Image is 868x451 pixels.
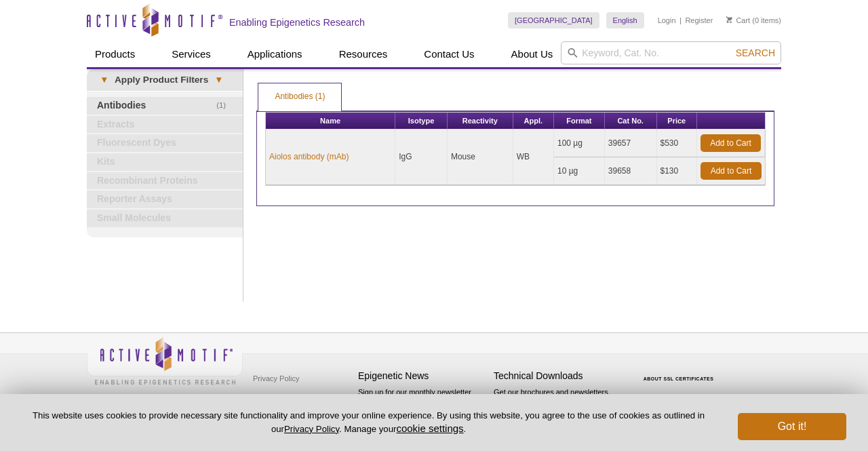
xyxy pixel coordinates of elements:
[513,130,554,185] td: WB
[87,210,243,227] a: Small Molecules
[331,41,396,67] a: Resources
[22,410,715,435] p: This website uses cookies to provide necessary site functionality and improve your online experie...
[605,113,657,130] th: Cat No.
[266,113,395,130] th: Name
[284,424,339,434] a: Privacy Policy
[554,130,605,157] td: 100 µg
[448,130,513,185] td: Mouse
[87,116,243,134] a: Extracts
[701,162,762,180] a: Add to Cart
[163,41,219,67] a: Services
[94,74,115,86] span: ▾
[554,157,605,185] td: 10 µg
[685,16,713,25] a: Register
[395,113,448,130] th: Isotype
[657,113,697,130] th: Price
[561,41,781,64] input: Keyword, Cat. No.
[726,16,750,25] a: Cart
[87,333,243,388] img: Active Motif,
[87,153,243,171] a: Kits
[395,130,448,185] td: IgG
[606,12,644,28] a: English
[239,41,311,67] a: Applications
[629,357,731,387] table: Click to Verify - This site chose Symantec SSL for secure e-commerce and confidential communicati...
[679,12,682,28] li: |
[258,83,341,111] a: Antibodies (1)
[87,69,243,91] a: ▾Apply Product Filters▾
[644,376,714,381] a: ABOUT SSL CERTIFICATES
[513,113,554,130] th: Appl.
[87,134,243,152] a: Fluorescent Dyes
[701,134,761,152] a: Add to Cart
[726,12,781,28] li: (0 items)
[494,370,623,382] h4: Technical Downloads
[208,74,229,86] span: ▾
[738,413,846,440] button: Got it!
[658,16,676,25] a: Login
[554,113,605,130] th: Format
[732,47,779,59] button: Search
[358,387,487,433] p: Sign up for our monthly newsletter highlighting recent publications in the field of epigenetics.
[494,387,623,421] p: Get our brochures and newsletters, or request them by mail.
[605,157,657,185] td: 39658
[605,130,657,157] td: 39657
[726,16,732,23] img: Your Cart
[250,368,302,389] a: Privacy Policy
[269,151,349,163] a: Aiolos antibody (mAb)
[216,97,233,115] span: (1)
[87,191,243,208] a: Reporter Assays
[229,16,365,28] h2: Enabling Epigenetics Research
[87,97,243,115] a: (1)Antibodies
[503,41,561,67] a: About Us
[508,12,599,28] a: [GEOGRAPHIC_DATA]
[250,389,321,409] a: Terms & Conditions
[87,41,143,67] a: Products
[396,423,463,434] button: cookie settings
[358,370,487,382] h4: Epigenetic News
[657,157,697,185] td: $130
[448,113,513,130] th: Reactivity
[416,41,482,67] a: Contact Us
[657,130,697,157] td: $530
[87,172,243,190] a: Recombinant Proteins
[736,47,775,58] span: Search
